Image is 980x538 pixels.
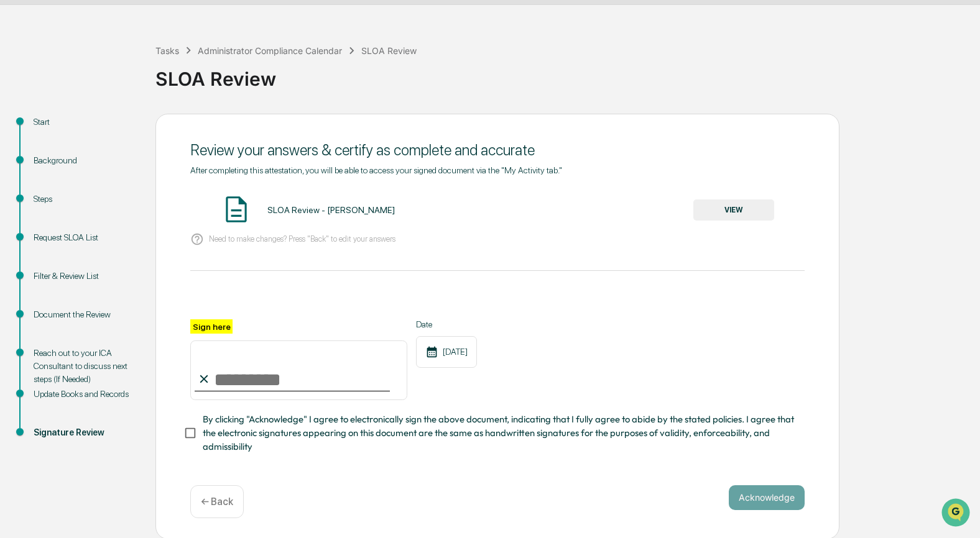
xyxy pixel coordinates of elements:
span: Pylon [124,211,150,220]
p: Need to make changes? Press "Back" to edit your answers [209,234,395,244]
div: Tasks [155,45,179,56]
iframe: Open customer support [940,497,974,531]
div: 🔎 [12,181,22,191]
img: Document Icon [221,194,252,225]
label: Sign here [190,319,233,334]
div: We're available if you need us! [42,107,157,117]
div: Steps [34,193,136,206]
a: 🖐️Preclearance [7,152,85,174]
a: 🗄️Attestations [85,152,159,174]
div: SLOA Review [155,58,974,90]
div: Filter & Review List [34,270,136,283]
div: Background [34,154,136,167]
div: Start [34,116,136,129]
a: 🔎Data Lookup [7,175,83,198]
span: After completing this attestation, you will be able to access your signed document via the "My Ac... [190,165,562,175]
p: ← Back [201,496,233,508]
div: SLOA Review [361,45,417,56]
button: Acknowledge [729,485,805,510]
p: How can we help? [12,26,226,46]
div: 🖐️ [12,158,22,168]
div: Review your answers & certify as complete and accurate [190,141,805,159]
img: 1746055101610-c473b297-6a78-478c-a979-82029cc54cd1 [12,95,35,117]
span: Data Lookup [25,180,78,193]
div: Request SLOA List [34,231,136,244]
div: [DATE] [416,336,477,368]
span: By clicking "Acknowledge" I agree to electronically sign the above document, indicating that I fu... [203,413,795,454]
div: Administrator Compliance Calendar [198,45,342,56]
div: Document the Review [34,308,136,321]
div: SLOA Review - [PERSON_NAME] [267,205,395,215]
div: Start new chat [42,95,204,107]
div: Signature Review [34,426,136,439]
span: Attestations [103,157,154,169]
label: Date [416,319,477,329]
div: Reach out to your ICA Consultant to discuss next steps (If Needed) [34,347,136,386]
button: Start new chat [211,99,226,114]
button: VIEW [693,199,774,221]
a: Powered byPylon [88,210,150,220]
span: Preclearance [25,157,80,169]
div: 🗄️ [90,158,100,168]
div: Update Books and Records [34,388,136,401]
